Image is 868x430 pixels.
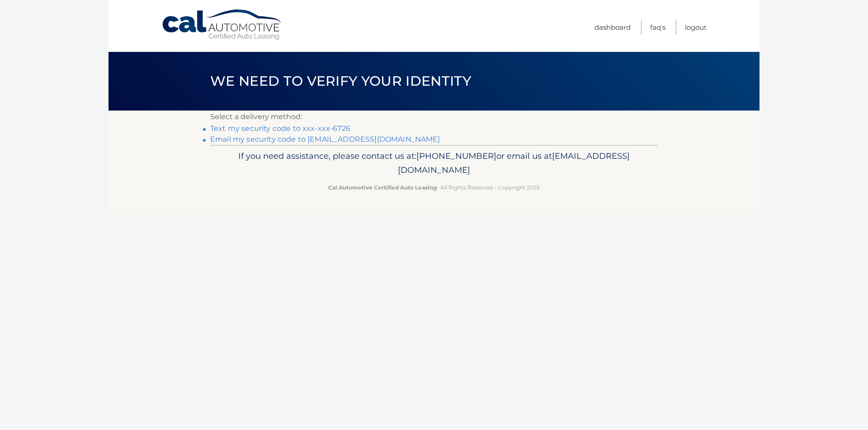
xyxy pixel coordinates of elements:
[216,183,652,192] p: - All Rights Reserved - Copyright 2025
[161,9,283,41] a: Cal Automotive
[650,20,665,35] a: FAQ's
[416,151,496,161] span: [PHONE_NUMBER]
[328,184,437,191] strong: Cal Automotive Certified Auto Leasing
[210,124,350,133] a: Text my security code to xxx-xxx-6726
[216,149,652,178] p: If you need assistance, please contact us at: or email us at
[210,135,440,143] a: Email my security code to [EMAIL_ADDRESS][DOMAIN_NAME]
[594,20,631,35] a: Dashboard
[210,73,471,89] span: We need to verify your identity
[210,111,658,123] p: Select a delivery method:
[685,20,707,35] a: Logout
